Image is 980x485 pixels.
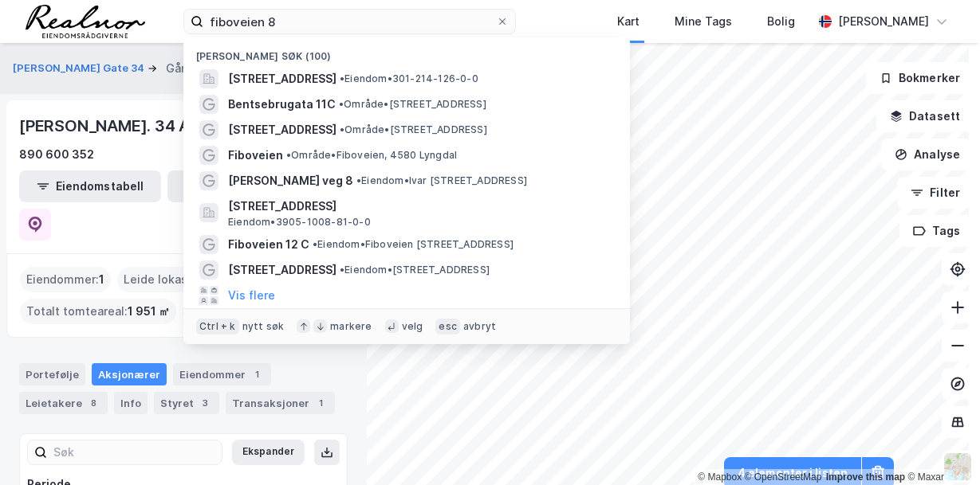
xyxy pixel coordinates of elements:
span: • [356,174,361,186]
span: Område • [STREET_ADDRESS] [340,123,487,136]
span: Fiboveien [228,146,283,165]
div: [PERSON_NAME] søk (100) [183,37,630,66]
div: Transaksjoner [226,392,335,414]
div: Mine Tags [675,12,732,31]
div: 1 [249,366,265,382]
div: Leide lokasjoner : [117,267,230,292]
span: • [339,98,344,110]
span: • [340,264,344,276]
div: [PERSON_NAME]. 34 AS [19,113,203,139]
button: Bokmerker [866,62,974,94]
button: Eiendomstabell [19,170,161,202]
span: [STREET_ADDRESS] [228,197,611,216]
div: 8 [85,395,101,411]
div: Eiendommer [173,363,271,385]
span: Eiendom • 3905-1008-81-0-0 [228,216,371,229]
span: [STREET_ADDRESS] [228,120,337,139]
div: Totalt tomteareal : [20,299,176,324]
span: Område • [STREET_ADDRESS] [339,98,486,111]
button: [PERSON_NAME] Gate 34 [13,61,148,76]
div: 890 600 352 [19,145,94,164]
button: Leietakertabell [167,170,309,202]
img: realnor-logo.934646d98de889bb5806.png [26,5,145,38]
span: [STREET_ADDRESS] [228,69,337,88]
span: Område • Fiboveien, 4580 Lyngdal [286,149,457,162]
span: • [340,123,344,135]
button: Tags [899,215,974,247]
span: Eiendom • 301-214-126-0-0 [340,72,478,85]
span: [STREET_ADDRESS] [228,260,337,280]
span: 1 [99,270,104,289]
button: Vis flere [228,286,275,305]
span: • [286,149,291,161]
span: 1 951 ㎡ [128,302,170,321]
span: Bentsebrugata 11C [228,95,336,114]
button: Datasett [876,100,974,132]
div: nytt søk [242,320,285,333]
iframe: Chat Widget [900,409,980,485]
div: 3 [197,395,213,411]
div: Aksjonærer [92,363,167,385]
div: Eiendommer : [20,267,111,292]
div: Totalt byggareal : [183,299,334,324]
div: markere [330,320,372,333]
a: Mapbox [698,471,742,483]
div: esc [435,319,460,334]
div: [PERSON_NAME] [838,12,929,31]
div: Styret [154,392,219,414]
button: Analyse [881,139,974,170]
span: [PERSON_NAME] veg 8 [228,171,353,190]
span: Eiendom • Fiboveien [STREET_ADDRESS] [313,238,514,251]
a: Improve this map [826,471,905,483]
div: Info [114,392,148,414]
div: velg [402,320,423,333]
button: Filter [897,177,974,209]
button: Ekspander [232,440,305,465]
span: Eiendom • Ivar [STREET_ADDRESS] [356,174,527,187]
div: avbryt [463,320,496,333]
span: Fiboveien 12 C [228,235,309,254]
a: OpenStreetMap [745,471,822,483]
input: Søk [47,440,222,464]
div: Kontrollprogram for chat [900,409,980,485]
span: Eiendom • [STREET_ADDRESS] [340,264,490,276]
span: • [340,72,344,84]
span: • [313,238,317,250]
input: Søk på adresse, matrikkel, gårdeiere, leietakere eller personer [203,10,496,33]
div: Gårdeier [166,59,214,78]
div: Leietakere [19,392,108,414]
div: Bolig [767,12,795,31]
div: Ctrl + k [196,319,239,334]
div: Portefølje [19,363,85,385]
div: Kart [617,12,640,31]
div: 1 [313,395,329,411]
